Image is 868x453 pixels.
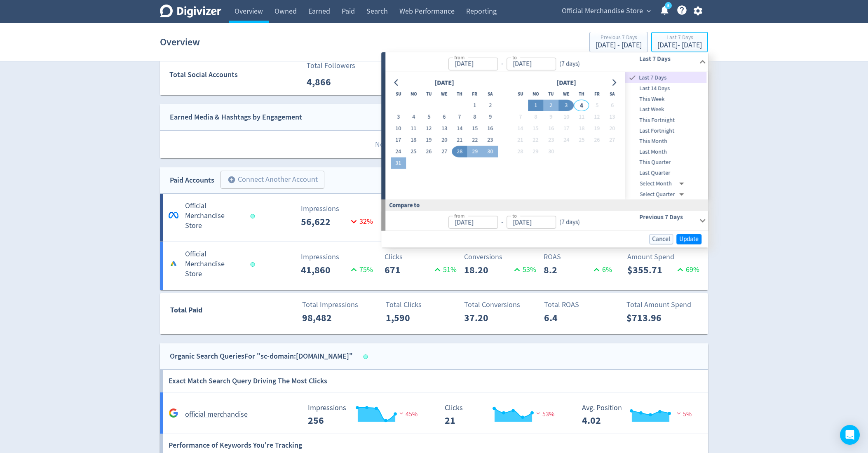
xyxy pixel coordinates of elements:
[528,111,543,123] button: 8
[251,262,258,267] span: Data last synced: 3 Sep 2025, 4:01pm (AEST)
[657,35,702,42] div: Last 7 Days
[302,299,377,310] p: Total Impressions
[391,88,406,100] th: Sunday
[625,72,707,200] nav: presets
[665,2,672,9] a: 5
[406,146,421,157] button: 25
[498,218,507,227] div: -
[301,203,375,214] p: Impressions
[512,212,517,219] label: to
[627,263,675,277] p: $355.71
[397,410,406,416] img: negative-performance.svg
[307,75,354,89] p: 4,866
[639,212,696,222] h6: Previous 7 Days
[554,77,579,89] div: [DATE]
[221,171,324,189] button: Connect Another Account
[421,123,436,134] button: 12
[160,131,708,158] p: No posts to display for this date range
[605,111,620,123] button: 13
[626,310,674,325] p: $713.96
[386,310,433,325] p: 1,590
[556,218,580,227] div: ( 7 days )
[436,134,452,146] button: 20
[543,146,558,157] button: 30
[534,410,542,416] img: negative-performance.svg
[228,176,236,184] span: add_circle
[483,111,498,123] button: 9
[625,95,707,104] span: This Week
[625,169,707,178] span: Last Quarter
[625,158,707,167] span: This Quarter
[543,100,558,111] button: 2
[436,111,452,123] button: 6
[391,111,406,123] button: 3
[543,111,558,123] button: 9
[160,29,200,55] h1: Overview
[625,115,707,126] div: This Fortnight
[160,242,708,290] a: Official Merchandise StoreImpressions41,86075%Clicks67151%Conversions18.2053%ROAS8.26%Amount Spen...
[589,111,605,123] button: 12
[511,264,536,275] p: 53 %
[638,73,707,82] span: Last 7 Days
[467,111,483,123] button: 8
[639,54,696,63] h6: Last 7 Days
[170,350,353,362] div: Organic Search Queries For "sc-domain:[DOMAIN_NAME]"
[214,172,324,189] a: Connect Another Account
[452,88,467,100] th: Thursday
[483,88,498,100] th: Saturday
[675,264,699,275] p: 69 %
[605,134,620,146] button: 27
[169,69,301,81] div: Total Social Accounts
[558,88,574,100] th: Wednesday
[605,100,620,111] button: 6
[406,134,421,146] button: 18
[574,100,589,111] button: 4
[454,54,464,61] label: from
[304,404,427,426] svg: Impressions 256
[251,214,258,218] span: Data last synced: 3 Sep 2025, 5:01pm (AEST)
[513,111,528,123] button: 7
[483,100,498,111] button: 2
[421,146,436,157] button: 26
[170,174,214,186] div: Paid Accounts
[605,123,620,134] button: 20
[589,88,605,100] th: Friday
[528,123,543,134] button: 15
[640,178,687,189] div: Select Month
[625,125,707,136] div: Last Fortnight
[436,88,452,100] th: Wednesday
[543,123,558,134] button: 16
[574,134,589,146] button: 25
[640,189,687,200] div: Select Quarter
[605,88,620,100] th: Saturday
[483,123,498,134] button: 16
[667,3,669,9] text: 5
[301,214,348,229] p: 56,622
[589,123,605,134] button: 19
[625,84,707,93] span: Last 14 Days
[385,72,708,200] div: from-to(7 days)Last 7 Days
[381,200,708,211] div: Compare to
[625,147,707,157] div: Last Month
[406,88,421,100] th: Monday
[498,59,507,68] div: -
[544,310,591,325] p: 6.4
[625,105,707,114] span: Last Week
[625,157,707,168] div: This Quarter
[391,146,406,157] button: 24
[160,304,251,320] div: Total Paid
[307,60,355,71] p: Total Followers
[452,146,467,157] button: 28
[589,134,605,146] button: 26
[625,83,707,94] div: Last 14 Days
[626,299,701,310] p: Total Amount Spend
[544,251,618,263] p: ROAS
[558,134,574,146] button: 24
[596,42,642,49] div: [DATE] - [DATE]
[645,7,652,15] span: expand_more
[391,77,403,88] button: Go to previous month
[608,77,620,88] button: Go to next month
[558,100,574,111] button: 3
[185,201,243,231] h5: Official Merchandise Store
[675,410,692,418] span: 5%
